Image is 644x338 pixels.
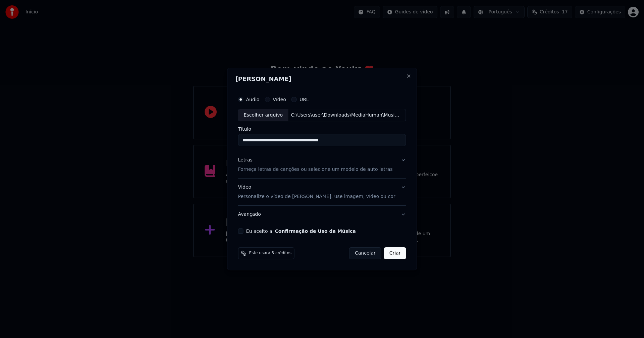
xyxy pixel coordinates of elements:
[238,166,393,173] p: Forneça letras de canções ou selecione um modelo de auto letras
[275,229,356,233] button: Eu aceito a
[249,251,291,256] span: Este usará 5 créditos
[384,247,406,259] button: Criar
[288,112,402,119] div: C:\Users\user\Downloads\MediaHuman\Music\Daqui pra Sempre · NUNO ALBATROZ E [PERSON_NAME] voz.mp3
[300,97,309,102] label: URL
[238,193,395,200] p: Personalize o vídeo de [PERSON_NAME]: use imagem, vídeo ou cor
[238,184,395,200] div: Vídeo
[238,127,406,132] label: Título
[238,157,253,164] div: Letras
[238,206,406,223] button: Avançado
[246,97,260,102] label: Áudio
[273,97,286,102] label: Vídeo
[238,109,288,121] div: Escolher arquivo
[238,152,406,179] button: LetrasForneça letras de canções ou selecione um modelo de auto letras
[238,179,406,206] button: VídeoPersonalize o vídeo de [PERSON_NAME]: use imagem, vídeo ou cor
[235,76,409,82] h2: [PERSON_NAME]
[246,229,356,233] label: Eu aceito a
[349,247,381,259] button: Cancelar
